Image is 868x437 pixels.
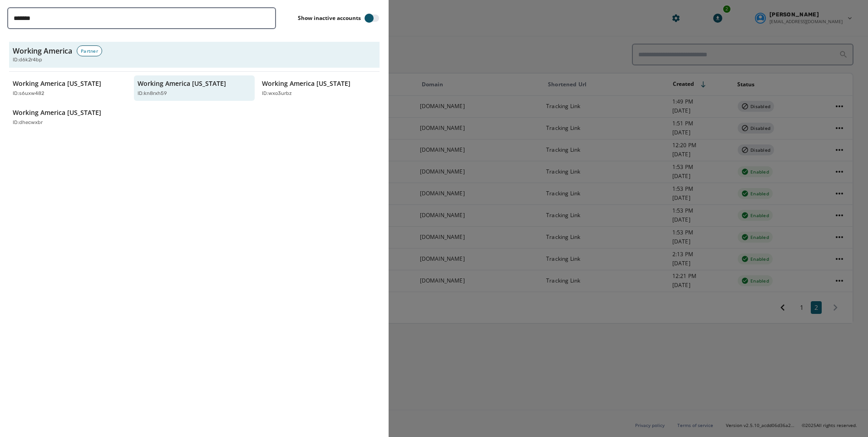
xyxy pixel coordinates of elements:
h3: Working America [13,45,72,56]
p: Working America [US_STATE] [13,108,101,117]
p: ID: dhecwxbr [13,119,43,127]
span: ID: d6k2r4bp [13,56,42,64]
p: ID: kn8rxh59 [138,90,167,98]
label: Show inactive accounts [298,15,361,22]
p: ID: wxo3urbz [262,90,292,98]
button: Working America [US_STATE]ID:kn8rxh59 [134,75,255,101]
p: Working America [US_STATE] [13,79,101,88]
button: Working America [US_STATE]ID:s6uxw482 [9,75,130,101]
p: Working America [US_STATE] [262,79,350,88]
button: Working AmericaPartnerID:d6k2r4bp [9,42,380,68]
button: Working America [US_STATE]ID:wxo3urbz [258,75,380,101]
p: Working America [US_STATE] [138,79,226,88]
p: ID: s6uxw482 [13,90,44,98]
button: Working America [US_STATE]ID:dhecwxbr [9,104,130,130]
div: Partner [77,45,102,56]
